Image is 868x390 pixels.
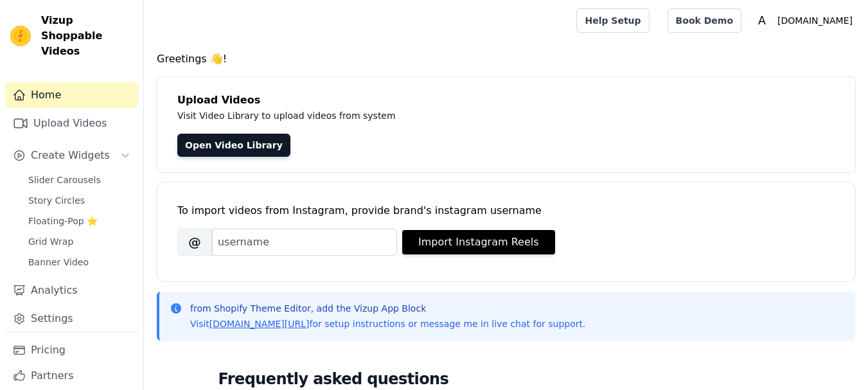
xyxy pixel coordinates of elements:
a: Grid Wrap [21,233,138,251]
button: A [DOMAIN_NAME] [752,9,858,32]
span: Vizup Shoppable Videos [41,13,133,59]
a: Settings [5,306,138,332]
p: Visit Video Library to upload videos from system [177,108,753,123]
a: Banner Video [21,253,138,271]
button: Import Instagram Reels [402,230,555,254]
span: Floating-Pop ⭐ [28,215,98,227]
a: Partners [5,363,138,389]
img: Vizup [10,26,31,46]
a: [DOMAIN_NAME][URL] [209,319,310,329]
text: A [758,14,766,27]
button: Create Widgets [5,143,138,168]
a: Home [5,82,138,108]
a: Pricing [5,337,138,363]
a: Analytics [5,278,138,303]
span: @ [177,229,212,256]
p: [DOMAIN_NAME] [772,9,858,32]
p: Visit for setup instructions or message me in live chat for support. [190,317,585,330]
input: username [212,229,397,256]
span: Create Widgets [31,148,110,163]
a: Story Circles [21,191,138,209]
span: Banner Video [28,256,89,269]
a: Open Video Library [177,134,290,157]
h4: Greetings 👋! [157,51,855,67]
a: Book Demo [668,8,741,33]
p: from Shopify Theme Editor, add the Vizup App Block [190,302,585,315]
a: Floating-Pop ⭐ [21,212,138,230]
span: Slider Carousels [28,173,101,186]
a: Slider Carousels [21,171,138,189]
h4: Upload Videos [177,93,835,108]
div: To import videos from Instagram, provide brand's instagram username [177,203,835,218]
span: Grid Wrap [28,235,73,248]
a: Help Setup [576,8,649,33]
span: Story Circles [28,194,85,207]
a: Upload Videos [5,111,138,136]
